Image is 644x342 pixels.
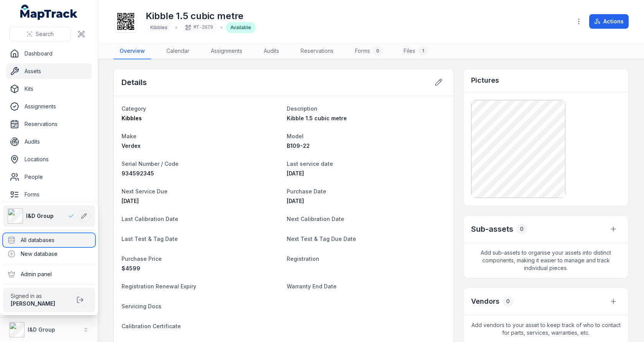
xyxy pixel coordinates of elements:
[26,212,54,220] span: I&D Group
[3,267,95,281] div: Admin panel
[11,300,55,307] strong: [PERSON_NAME]
[3,247,95,261] div: New database
[11,292,70,300] span: Signed in as
[3,233,95,247] div: All databases
[28,326,55,333] strong: I&D Group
